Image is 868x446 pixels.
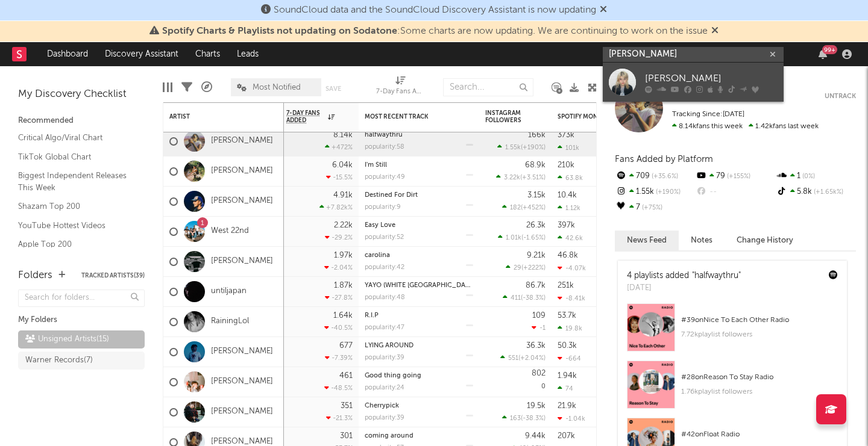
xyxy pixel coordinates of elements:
div: 101k [558,144,579,152]
div: Easy Love [365,222,473,229]
span: 1.55k [505,144,521,151]
div: Folders [18,268,52,283]
div: -664 [558,355,581,362]
a: RainingLol [211,317,249,327]
a: West 22nd [211,226,249,237]
div: 1.87k [334,282,353,290]
div: popularity: 39 [365,415,404,421]
div: 6.04k [332,161,353,169]
div: Artist [169,113,260,120]
div: Destined For Dirt [365,192,473,199]
div: -- [695,184,775,200]
div: Most Recent Track [365,113,455,120]
span: 551 [508,355,518,362]
a: R.I.P [365,312,379,319]
div: A&R Pipeline [201,72,212,102]
div: 1.55k [615,184,695,200]
div: 4 playlists added [627,270,741,282]
div: Filters [181,72,192,102]
a: Apple Top 200 [18,238,133,251]
div: -27.8 % [325,294,353,302]
div: popularity: 9 [365,204,401,211]
div: 1.97k [334,252,353,259]
span: 163 [510,415,521,422]
a: Destined For Dirt [365,192,418,199]
span: +155 % [725,173,750,180]
div: [DATE] [627,282,741,294]
button: Untrack [825,90,856,102]
div: 1.12k [558,204,580,212]
div: ( ) [502,414,546,422]
a: Cherrypick [365,403,399,409]
a: YouTube Hottest Videos [18,219,133,232]
a: halfwaythru [365,132,403,138]
span: 3.22k [504,175,520,181]
div: ( ) [506,264,546,271]
a: [PERSON_NAME] [211,407,273,417]
div: 46.8k [558,252,578,259]
span: +75 % [640,205,662,211]
input: Search... [443,78,533,96]
div: ( ) [502,203,546,211]
a: Discovery Assistant [96,42,187,66]
div: ( ) [496,173,546,181]
div: halfwaythru [365,132,473,138]
div: 166k [528,131,546,139]
div: Warner Records ( 7 ) [25,353,93,368]
span: -1 [539,325,546,332]
div: 1 [776,169,856,184]
a: untiljapan [211,286,247,297]
div: 21.9k [558,402,576,410]
div: -21.3 % [326,414,353,422]
div: Unsigned Artists ( 15 ) [25,332,109,347]
div: 19.5k [527,402,546,410]
div: popularity: 49 [365,174,405,181]
span: -1.65 % [523,235,544,241]
div: 5.8k [776,184,856,200]
span: 29 [514,265,521,271]
div: ( ) [500,354,546,362]
div: popularity: 42 [365,264,404,271]
div: 8.14k [333,131,353,139]
a: [PERSON_NAME] [211,347,273,357]
a: Leads [228,42,267,66]
span: +452 % [523,205,544,211]
div: 677 [339,342,353,350]
span: +222 % [523,265,544,271]
a: YAYO (WHITE [GEOGRAPHIC_DATA]) [365,282,477,289]
a: [PERSON_NAME] [603,63,784,102]
div: -48.5 % [324,384,353,392]
a: [PERSON_NAME] [211,166,273,176]
span: Dismiss [711,26,719,36]
span: 411 [511,295,521,302]
input: Search for artists [603,47,784,62]
span: -38.3 % [523,295,544,302]
div: My Discovery Checklist [18,87,145,102]
div: 7-Day Fans Added (7-Day Fans Added) [376,85,424,99]
div: Recommended [18,114,145,128]
a: [PERSON_NAME] [211,196,273,206]
a: Good thing going [365,373,421,379]
span: 7-Day Fans Added [286,110,325,124]
div: -8.41k [558,294,585,302]
div: My Folders [18,313,145,327]
div: 7 [615,200,695,215]
input: Search for folders... [18,290,145,307]
div: 19.8k [558,324,582,332]
a: [PERSON_NAME] [211,377,273,387]
div: popularity: 58 [365,144,404,150]
div: 26.3k [526,221,546,229]
div: 802 [532,370,546,377]
span: Dismiss [600,5,607,15]
span: 8.14k fans this week [672,123,743,130]
button: Tracked Artists(39) [81,273,145,279]
span: Spotify Charts & Playlists not updating on Sodatone [162,26,397,36]
div: -40.5 % [324,324,353,332]
div: 7.72k playlist followers [681,327,838,342]
div: ( ) [503,294,546,302]
a: Shazam Top 200 [18,200,133,213]
div: coming around [365,433,473,439]
div: # 28 on Reason To Stay Radio [681,370,838,385]
div: 109 [532,312,546,320]
button: 99+ [819,49,827,59]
